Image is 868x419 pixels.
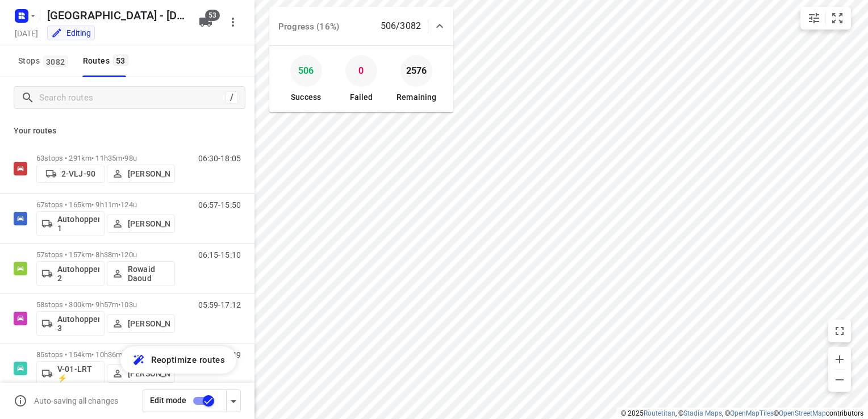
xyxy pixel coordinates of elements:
span: Stops [18,54,72,68]
p: 57 stops • 157km • 8h38m [36,250,175,259]
span: • [122,154,124,162]
span: 3082 [43,56,68,67]
button: [PERSON_NAME] [107,215,175,233]
p: Failed [350,91,373,103]
span: Edit mode [150,396,186,405]
p: [PERSON_NAME] [128,219,170,228]
span: • [118,200,120,209]
p: 67 stops • 165km • 9h11m [36,200,175,209]
h5: Project date [10,27,43,40]
button: Autohopper 2 [36,261,105,286]
a: Routetitan [644,409,675,417]
div: You are currently in edit mode. [51,27,91,39]
p: Success [291,91,321,103]
button: [PERSON_NAME] [107,165,175,183]
span: • [122,350,124,359]
button: [PERSON_NAME] [107,364,175,383]
button: 53 [194,11,217,33]
p: [PERSON_NAME] [128,319,170,328]
div: Routes [83,54,132,68]
button: Rowaid Daoud [107,261,175,286]
p: 85 stops • 154km • 10h36m [36,350,175,359]
h5: Rename [43,6,190,24]
p: 2576 [406,62,427,79]
p: 506/3082 [381,19,421,33]
p: Auto-saving all changes [34,396,118,405]
p: 06:30-18:05 [198,154,241,163]
div: small contained button group [800,7,851,30]
span: 124u [120,200,137,209]
p: Your routes [14,125,241,137]
span: Progress (16%) [278,22,339,32]
div: Driver app settings [227,393,240,408]
span: 103u [120,300,137,309]
p: 05:59-17:12 [198,300,241,309]
p: [PERSON_NAME] [128,169,170,178]
p: 06:15-15:10 [198,250,241,259]
p: Autohopper 1 [57,215,99,233]
p: Remaining [397,91,436,103]
button: Fit zoom [826,7,849,30]
span: • [118,250,120,259]
li: © 2025 , © , © © contributors [621,409,863,417]
p: 506 [298,62,314,79]
p: 2-VLJ-90 [61,169,95,178]
p: 58 stops • 300km • 9h57m [36,300,175,309]
button: V-01-LRT ⚡ [36,361,105,386]
button: [PERSON_NAME] [107,315,175,333]
span: Reoptimize routes [151,353,225,367]
span: 120u [120,250,137,259]
p: 0 [358,62,364,79]
p: 06:57-15:50 [198,200,241,209]
p: Autohopper 2 [57,265,99,283]
button: Autohopper 1 [36,211,105,236]
a: Stadia Maps [683,409,722,417]
div: / [226,91,238,104]
button: Map settings [803,7,825,30]
button: Reoptimize routes [120,346,236,374]
button: 2-VLJ-90 [36,165,105,183]
span: 53 [113,55,128,66]
input: Search routes [39,89,226,107]
span: 98u [124,154,136,162]
p: Autohopper 3 [57,315,99,333]
button: Autohopper 3 [36,311,105,336]
div: Progress (16%)506/3082 [269,7,453,45]
a: OpenStreetMap [779,409,826,417]
p: [PERSON_NAME] [128,369,170,378]
p: 63 stops • 291km • 11h35m [36,154,175,162]
span: 53 [205,10,220,21]
p: Rowaid Daoud [128,265,170,283]
span: • [118,300,120,309]
p: V-01-LRT ⚡ [57,364,99,383]
a: OpenMapTiles [730,409,774,417]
